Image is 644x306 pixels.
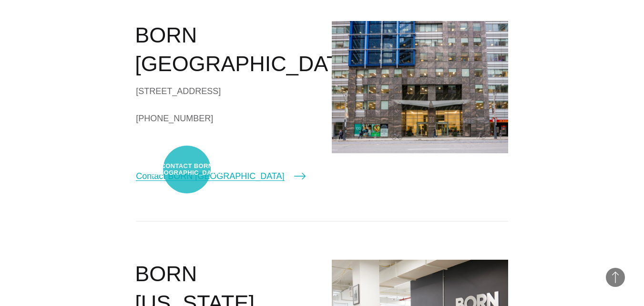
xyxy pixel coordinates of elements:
a: Contact BORN [GEOGRAPHIC_DATA] [136,169,305,183]
h2: BORN [GEOGRAPHIC_DATA] [135,21,312,79]
button: Back to Top [606,268,625,287]
div: [STREET_ADDRESS] [136,84,312,98]
a: [PHONE_NUMBER] [136,111,312,126]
